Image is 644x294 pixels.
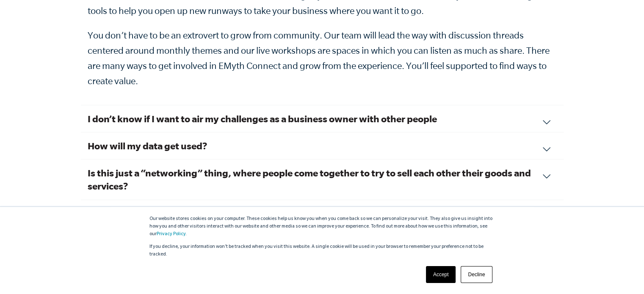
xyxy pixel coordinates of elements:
[149,243,495,258] p: If you decline, your information won’t be tracked when you visit this website. A single cookie wi...
[426,266,456,283] a: Accept
[461,266,492,283] a: Decline
[88,112,557,125] h3: I don’t know if I want to air my challenges as a business owner with other people
[157,232,185,237] a: Privacy Policy
[149,215,495,238] p: Our website stores cookies on your computer. These cookies help us know you when you come back so...
[88,166,557,192] h3: Is this just a “networking” thing, where people come together to try to sell each other their goo...
[88,27,557,88] p: You don’t have to be an extrovert to grow from community. Our team will lead the way with discuss...
[88,139,557,152] h3: How will my data get used?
